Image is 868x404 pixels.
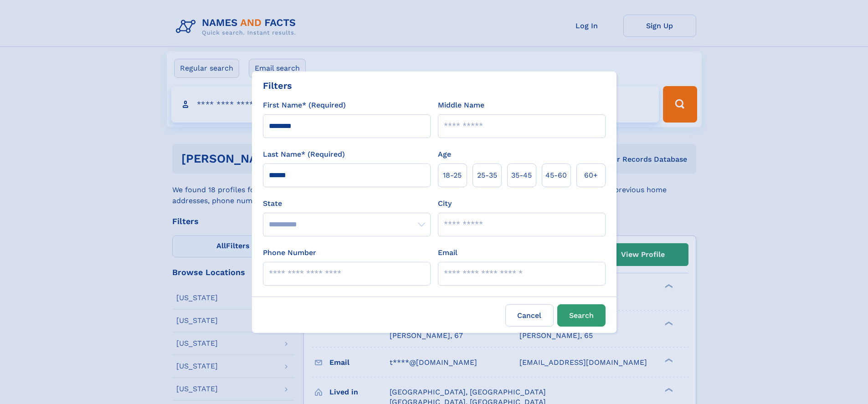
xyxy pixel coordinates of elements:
label: State [263,198,431,209]
span: 18‑25 [443,170,462,181]
label: Cancel [505,304,554,327]
label: First Name* (Required) [263,100,346,111]
label: City [438,198,452,209]
label: Phone Number [263,247,316,258]
label: Email [438,247,457,258]
label: Age [438,149,451,160]
span: 60+ [584,170,598,181]
span: 35‑45 [511,170,532,181]
span: 25‑35 [477,170,497,181]
label: Last Name* (Required) [263,149,345,160]
button: Search [557,304,606,327]
span: 45‑60 [545,170,567,181]
label: Middle Name [438,100,484,111]
div: Filters [263,79,292,92]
